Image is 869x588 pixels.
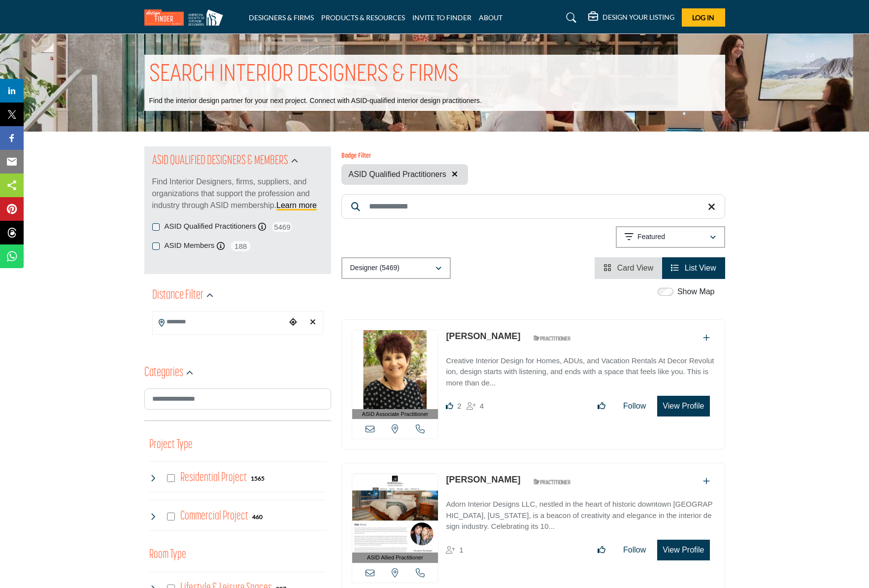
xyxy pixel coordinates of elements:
p: Find Interior Designers, firms, suppliers, and organizations that support the profession and indu... [152,176,323,211]
span: 4 [480,402,484,410]
button: Room Type [149,546,186,564]
label: ASID Qualified Practitioners [165,221,256,232]
div: Followers [467,400,484,412]
input: Select Commercial Project checkbox [167,513,175,520]
span: Log In [692,13,714,22]
img: Karen Steinberg [352,330,438,409]
div: Clear search location [305,312,320,333]
input: Select Residential Project checkbox [167,474,175,482]
span: 1 [459,546,463,554]
a: Creative Interior Design for Homes, ADUs, and Vacation Rentals At Decor Revolution, design starts... [446,349,714,389]
input: Search Location [153,312,286,332]
input: Search Keyword [341,194,725,219]
img: ASID Qualified Practitioners Badge Icon [530,332,574,345]
button: Follow [617,540,652,560]
input: ASID Qualified Practitioners checkbox [152,223,160,231]
li: Card View [595,257,662,279]
span: 188 [230,240,252,252]
p: Karen Steinberg [446,330,520,343]
b: 460 [252,514,263,520]
img: Mary Davis [352,474,438,553]
a: Learn more [276,201,317,209]
label: Show Map [677,286,715,298]
button: Designer (5469) [341,257,451,279]
h6: Badge Filter [341,152,468,161]
div: 460 Results For Commercial Project [252,512,263,521]
input: ASID Members checkbox [152,242,160,250]
h1: SEARCH INTERIOR DESIGNERS & FIRMS [149,60,459,90]
button: Follow [617,396,652,416]
li: List View [662,257,725,279]
span: 2 [457,402,461,410]
b: 1565 [251,475,265,482]
a: View List [671,264,716,272]
div: DESIGN YOUR LISTING [588,12,674,24]
p: Adorn Interior Designs LLC, nestled in the heart of historic downtown [GEOGRAPHIC_DATA], [US_STAT... [446,499,714,532]
span: Card View [617,264,654,272]
div: Choose your current location [286,312,301,333]
a: View Card [603,264,653,272]
span: 5469 [271,221,293,233]
a: Add To List [703,477,710,485]
a: Adorn Interior Designs LLC, nestled in the heart of historic downtown [GEOGRAPHIC_DATA], [US_STAT... [446,493,714,532]
label: ASID Members [165,240,215,251]
a: DESIGNERS & FIRMS [249,13,314,22]
a: INVITE TO FINDER [412,13,471,22]
button: Log In [682,8,725,27]
button: View Profile [657,396,709,416]
p: Featured [637,232,665,242]
a: PRODUCTS & RESOURCES [321,13,405,22]
h4: Commercial Project: Involve the design, construction, or renovation of spaces used for business p... [180,508,248,525]
i: Likes [446,402,453,410]
button: Featured [616,226,725,248]
a: ASID Allied Practitioner [352,474,438,563]
button: Project Type [149,436,193,454]
span: ASID Qualified Practitioners [349,169,446,180]
p: Find the interior design partner for your next project. Connect with ASID-qualified interior desi... [149,96,482,106]
h4: Residential Project: Types of projects range from simple residential renovations to highly comple... [180,469,247,486]
button: View Profile [657,540,709,560]
input: Search Category [144,388,331,410]
a: ABOUT [479,13,502,22]
div: 1565 Results For Residential Project [251,474,265,483]
p: Creative Interior Design for Homes, ADUs, and Vacation Rentals At Decor Revolution, design starts... [446,355,714,389]
img: ASID Qualified Practitioners Badge Icon [530,476,574,488]
h2: Distance Filter [152,287,203,305]
img: Site Logo [144,9,228,26]
a: Add To List [703,334,710,342]
a: ASID Associate Practitioner [352,330,438,419]
span: ASID Associate Practitioner [362,410,429,418]
a: [PERSON_NAME] [446,331,520,341]
h2: Categories [144,364,183,382]
span: ASID Allied Practitioner [367,553,423,562]
h5: DESIGN YOUR LISTING [602,13,674,22]
h2: ASID QUALIFIED DESIGNERS & MEMBERS [152,152,288,170]
a: [PERSON_NAME] [446,475,520,484]
p: Designer (5469) [350,263,400,273]
p: Mary Davis [446,473,520,486]
a: Search [557,10,583,26]
span: List View [685,264,716,272]
button: Like listing [591,396,612,416]
div: Followers [446,544,463,556]
button: Like listing [591,540,612,560]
